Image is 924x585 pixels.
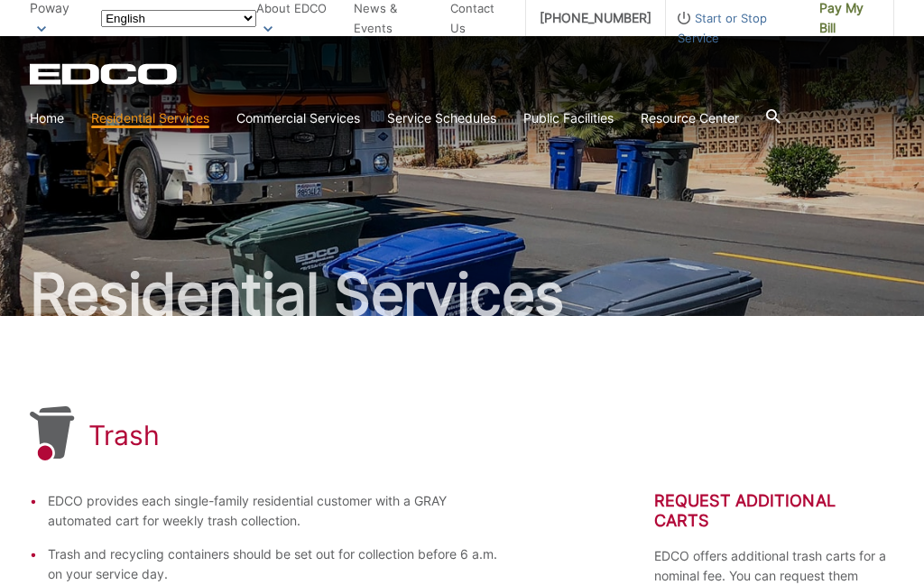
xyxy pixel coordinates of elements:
[30,265,894,323] h2: Residential Services
[30,108,64,128] a: Home
[30,63,180,85] a: EDCD logo. Return to the homepage.
[523,108,614,128] a: Public Facilities
[48,491,510,531] li: EDCO provides each single-family residential customer with a GRAY automated cart for weekly trash...
[654,491,894,531] h2: Request Additional Carts
[88,419,160,451] h1: Trash
[387,108,496,128] a: Service Schedules
[48,544,510,584] li: Trash and recycling containers should be set out for collection before 6 a.m. on your service day.
[236,108,360,128] a: Commercial Services
[91,108,209,128] a: Residential Services
[101,10,256,27] select: Select a language
[641,108,739,128] a: Resource Center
